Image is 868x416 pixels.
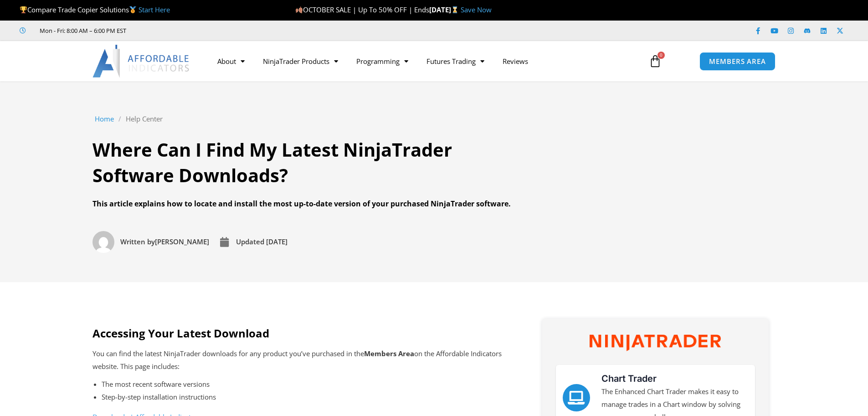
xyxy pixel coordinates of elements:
nav: Menu [208,51,638,72]
a: Save Now [461,5,492,14]
img: 🏆 [20,6,27,13]
span: 0 [657,52,665,59]
span: Mon - Fri: 8:00 AM – 6:00 PM EST [37,25,126,36]
a: Help Center [126,113,163,126]
p: You can find the latest NinjaTrader downloads for any product you’ve purchased in the on the Affo... [92,348,510,373]
strong: Members Area [364,349,414,358]
li: The most recent software versions [102,378,501,391]
img: Picture of David Koehler [92,231,114,253]
a: MEMBERS AREA [699,52,776,71]
strong: [DATE] [429,5,461,14]
span: Written by [120,237,155,246]
img: LogoAI | Affordable Indicators – NinjaTrader [92,45,190,78]
a: Programming [347,51,417,72]
img: ⌛ [452,6,458,13]
a: Start Here [139,5,170,14]
h1: Where Can I Find My Latest NinjaTrader Software Downloads? [92,137,512,188]
span: [PERSON_NAME] [118,236,209,248]
span: OCTOBER SALE | Up To 50% OFF | Ends [295,5,429,14]
a: Home [95,113,114,126]
a: 0 [635,48,675,74]
span: / [118,113,121,126]
a: Futures Trading [417,51,493,72]
img: 🥇 [129,6,136,13]
a: Chart Trader [563,384,590,411]
a: About [208,51,254,72]
a: Chart Trader [601,373,657,384]
span: Updated [236,237,264,246]
a: NinjaTrader Products [254,51,347,72]
h2: Accessing Your Latest Download [92,326,510,340]
img: NinjaTrader Wordmark color RGB | Affordable Indicators – NinjaTrader [590,335,721,351]
span: MEMBERS AREA [709,58,766,65]
span: Compare Trade Copier Solutions [20,5,170,14]
a: Reviews [493,51,537,72]
img: 🍂 [296,6,303,13]
li: Step-by-step installation instructions [102,391,501,404]
div: This article explains how to locate and install the most up-to-date version of your purchased Nin... [92,197,512,211]
iframe: Customer reviews powered by Trustpilot [139,26,276,35]
time: [DATE] [266,237,288,246]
